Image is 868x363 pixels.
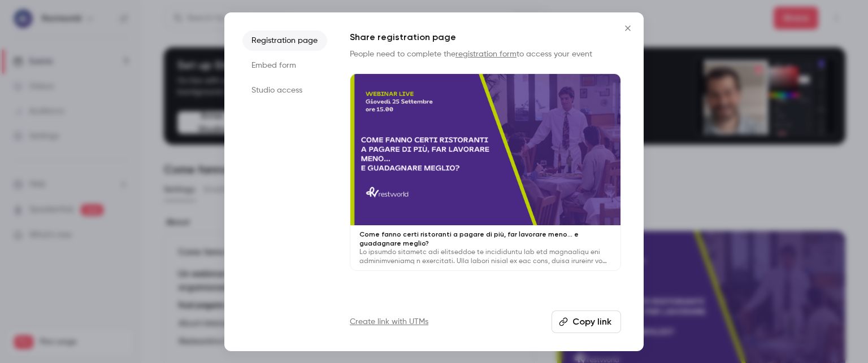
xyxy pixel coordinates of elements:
[552,310,621,333] button: Copy link
[350,73,621,272] a: Come fanno certi ristoranti a pagare di più, far lavorare meno… e guadagnare meglio?Lo ipsumdo si...
[242,55,327,76] li: Embed form
[242,30,327,51] li: Registration page
[359,248,611,266] p: Lo ipsumdo sitametc adi elitseddoe te incididuntu lab etd magnaaliqu eni adminimveniamq n exercit...
[617,17,639,40] button: Close
[242,80,327,100] li: Studio access
[350,49,621,60] p: People need to complete the to access your event
[350,30,621,44] h1: Share registration page
[455,50,517,58] a: registration form
[359,230,611,248] p: Come fanno certi ristoranti a pagare di più, far lavorare meno… e guadagnare meglio?
[350,316,428,327] a: Create link with UTMs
